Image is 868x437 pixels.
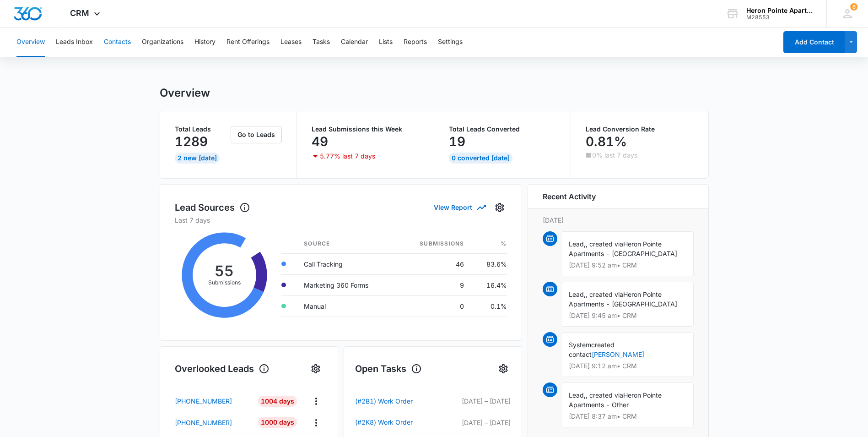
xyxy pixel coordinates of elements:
[175,215,507,225] p: Last 7 days
[312,134,328,149] p: 49
[449,126,556,132] p: Total Leads Converted
[312,126,419,132] p: Lead Submissions this Week
[592,152,637,158] p: 0% last 7 days
[569,262,686,268] p: [DATE] 9:52 am • CRM
[175,396,252,406] a: [PHONE_NUMBER]
[397,295,471,317] td: 0
[586,391,623,399] span: , created via
[320,153,375,159] p: 5.77% last 7 days
[175,134,208,149] p: 1289
[592,350,644,358] a: [PERSON_NAME]
[569,341,591,349] span: System
[175,201,250,214] h1: Lead Sources
[194,27,216,57] button: History
[471,253,507,274] td: 83.6%
[746,14,813,21] div: account id
[175,153,220,164] div: 2 New [DATE]
[438,27,463,57] button: Settings
[104,27,131,57] button: Contacts
[492,200,507,215] button: Settings
[471,234,507,254] th: %
[397,234,471,254] th: Submissions
[355,396,440,407] a: (#2B1) Work Order
[586,134,627,149] p: 0.81%
[297,295,397,317] td: Manual
[397,274,471,295] td: 9
[258,417,297,428] div: 1000 Days
[850,3,857,11] span: 6
[449,134,465,149] p: 19
[341,27,368,57] button: Calendar
[70,8,89,18] span: CRM
[449,153,512,164] div: 0 Converted [DATE]
[309,415,323,430] button: Actions
[471,274,507,295] td: 16.4%
[379,27,393,57] button: Lists
[313,27,330,57] button: Tasks
[543,191,596,202] h6: Recent Activity
[471,295,507,317] td: 0.1%
[496,361,511,376] button: Settings
[258,396,297,407] div: 1004 Days
[231,126,282,143] button: Go to Leads
[543,215,694,225] p: [DATE]
[569,341,615,358] span: created contact
[783,31,845,53] button: Add Contact
[56,27,93,57] button: Leads Inbox
[175,418,252,427] a: [PHONE_NUMBER]
[355,417,440,428] a: (#2K8) Work Order
[569,391,586,399] span: Lead,
[440,418,511,427] p: [DATE] – [DATE]
[175,362,270,376] h1: Overlooked Leads
[297,274,397,295] td: Marketing 360 Forms
[586,290,623,298] span: , created via
[569,290,586,298] span: Lead,
[850,3,857,11] div: notifications count
[440,396,511,406] p: [DATE] – [DATE]
[160,86,210,100] h1: Overview
[226,27,270,57] button: Rent Offerings
[175,126,229,132] p: Total Leads
[569,240,586,248] span: Lead,
[355,362,422,376] h1: Open Tasks
[297,234,397,254] th: Source
[142,27,183,57] button: Organizations
[175,396,232,406] p: [PHONE_NUMBER]
[569,312,686,319] p: [DATE] 9:45 am • CRM
[569,413,686,420] p: [DATE] 8:37 am • CRM
[404,27,427,57] button: Reports
[746,7,813,14] div: account name
[586,126,694,132] p: Lead Conversion Rate
[297,253,397,274] td: Call Tracking
[397,253,471,274] td: 46
[586,240,623,248] span: , created via
[16,27,45,57] button: Overview
[308,361,323,376] button: Settings
[231,131,282,138] a: Go to Leads
[434,199,485,215] button: View Report
[280,27,302,57] button: Leases
[175,418,232,427] p: [PHONE_NUMBER]
[569,363,686,369] p: [DATE] 9:12 am • CRM
[309,394,323,408] button: Actions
